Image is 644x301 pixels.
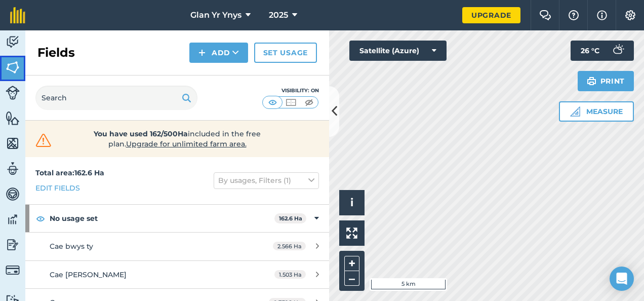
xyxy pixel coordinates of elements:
[25,261,329,288] a: Cae [PERSON_NAME]1.503 Ha
[37,45,75,61] h2: Fields
[50,242,93,251] span: Cae bwys ty
[33,133,54,148] img: svg+xml;base64,PHN2ZyB4bWxucz0iaHR0cDovL3d3dy53My5vcmcvMjAwMC9zdmciIHdpZHRoPSIzMiIgaGVpZ2h0PSIzMC...
[568,10,580,20] img: A question mark icon
[581,41,599,61] span: 26 ° C
[94,129,188,138] strong: You have used 162/500Ha
[285,97,297,107] img: svg+xml;base64,PHN2ZyB4bWxucz0iaHR0cDovL3d3dy53My5vcmcvMjAwMC9zdmciIHdpZHRoPSI1MCIgaGVpZ2h0PSI0MC...
[269,9,288,21] span: 2025
[346,228,357,239] img: Four arrows, one pointing top left, one top right, one bottom right and the last bottom left
[350,196,353,209] span: i
[190,9,241,21] span: Glan Yr Ynys
[266,97,279,107] img: svg+xml;base64,PHN2ZyB4bWxucz0iaHR0cDovL3d3dy53My5vcmcvMjAwMC9zdmciIHdpZHRoPSI1MCIgaGVpZ2h0PSI0MC...
[35,168,104,177] strong: Total area : 162.6 Ha
[6,60,20,75] img: svg+xml;base64,PHN2ZyB4bWxucz0iaHR0cDovL3d3dy53My5vcmcvMjAwMC9zdmciIHdpZHRoPSI1NiIgaGVpZ2h0PSI2MC...
[608,41,628,61] img: svg+xml;base64,PD94bWwgdmVyc2lvbj0iMS4wIiBlbmNvZGluZz0idXRmLTgiPz4KPCEtLSBHZW5lcmF0b3I6IEFkb2JlIE...
[597,9,607,21] img: svg+xml;base64,PHN2ZyB4bWxucz0iaHR0cDovL3d3dy53My5vcmcvMjAwMC9zdmciIHdpZHRoPSIxNyIgaGVpZ2h0PSIxNy...
[578,71,634,91] button: Print
[539,10,551,20] img: Two speech bubbles overlapping with the left bubble in the forefront
[10,7,25,23] img: fieldmargin Logo
[274,270,306,279] span: 1.503 Ha
[571,41,634,61] button: 26 °C
[182,92,191,104] img: svg+xml;base64,PHN2ZyB4bWxucz0iaHR0cDovL3d3dy53My5vcmcvMjAwMC9zdmciIHdpZHRoPSIxOSIgaGVpZ2h0PSIyNC...
[587,75,596,87] img: svg+xml;base64,PHN2ZyB4bWxucz0iaHR0cDovL3d3dy53My5vcmcvMjAwMC9zdmciIHdpZHRoPSIxOSIgaGVpZ2h0PSIyNC...
[35,182,80,194] a: Edit fields
[6,110,20,126] img: svg+xml;base64,PHN2ZyB4bWxucz0iaHR0cDovL3d3dy53My5vcmcvMjAwMC9zdmciIHdpZHRoPSI1NiIgaGVpZ2h0PSI2MC...
[273,242,306,250] span: 2.566 Ha
[6,263,20,277] img: svg+xml;base64,PD94bWwgdmVyc2lvbj0iMS4wIiBlbmNvZGluZz0idXRmLTgiPz4KPCEtLSBHZW5lcmF0b3I6IEFkb2JlIE...
[25,205,329,232] div: No usage set162.6 Ha
[344,271,359,286] button: –
[6,212,20,227] img: svg+xml;base64,PD94bWwgdmVyc2lvbj0iMS4wIiBlbmNvZGluZz0idXRmLTgiPz4KPCEtLSBHZW5lcmF0b3I6IEFkb2JlIE...
[262,87,319,95] div: Visibility: On
[339,190,365,215] button: i
[25,233,329,260] a: Cae bwys ty2.566 Ha
[69,129,285,149] span: included in the free plan .
[50,205,274,232] strong: No usage set
[6,34,20,50] img: svg+xml;base64,PD94bWwgdmVyc2lvbj0iMS4wIiBlbmNvZGluZz0idXRmLTgiPz4KPCEtLSBHZW5lcmF0b3I6IEFkb2JlIE...
[6,86,20,100] img: svg+xml;base64,PD94bWwgdmVyc2lvbj0iMS4wIiBlbmNvZGluZz0idXRmLTgiPz4KPCEtLSBHZW5lcmF0b3I6IEFkb2JlIE...
[33,129,321,149] a: You have used 162/500Haincluded in the free plan.Upgrade for unlimited farm area.
[36,212,45,224] img: svg+xml;base64,PHN2ZyB4bWxucz0iaHR0cDovL3d3dy53My5vcmcvMjAwMC9zdmciIHdpZHRoPSIxOCIgaGVpZ2h0PSIyNC...
[279,215,302,222] strong: 162.6 Ha
[50,270,127,279] span: Cae [PERSON_NAME]
[462,7,520,23] a: Upgrade
[570,106,580,117] img: Ruler icon
[6,161,20,176] img: svg+xml;base64,PD94bWwgdmVyc2lvbj0iMS4wIiBlbmNvZGluZz0idXRmLTgiPz4KPCEtLSBHZW5lcmF0b3I6IEFkb2JlIE...
[559,101,634,122] button: Measure
[303,97,315,107] img: svg+xml;base64,PHN2ZyB4bWxucz0iaHR0cDovL3d3dy53My5vcmcvMjAwMC9zdmciIHdpZHRoPSI1MCIgaGVpZ2h0PSI0MC...
[6,136,20,151] img: svg+xml;base64,PHN2ZyB4bWxucz0iaHR0cDovL3d3dy53My5vcmcvMjAwMC9zdmciIHdpZHRoPSI1NiIgaGVpZ2h0PSI2MC...
[6,237,20,252] img: svg+xml;base64,PD94bWwgdmVyc2lvbj0iMS4wIiBlbmNvZGluZz0idXRmLTgiPz4KPCEtLSBHZW5lcmF0b3I6IEFkb2JlIE...
[6,186,20,202] img: svg+xml;base64,PD94bWwgdmVyc2lvbj0iMS4wIiBlbmNvZGluZz0idXRmLTgiPz4KPCEtLSBHZW5lcmF0b3I6IEFkb2JlIE...
[344,256,359,271] button: +
[189,43,248,63] button: Add
[198,47,206,59] img: svg+xml;base64,PHN2ZyB4bWxucz0iaHR0cDovL3d3dy53My5vcmcvMjAwMC9zdmciIHdpZHRoPSIxNCIgaGVpZ2h0PSIyNC...
[610,267,634,291] div: Open Intercom Messenger
[349,41,447,61] button: Satellite (Azure)
[254,43,317,63] a: Set usage
[126,139,247,148] span: Upgrade for unlimited farm area.
[35,86,197,110] input: Search
[624,10,636,20] img: A cog icon
[214,172,319,189] button: By usages, Filters (1)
